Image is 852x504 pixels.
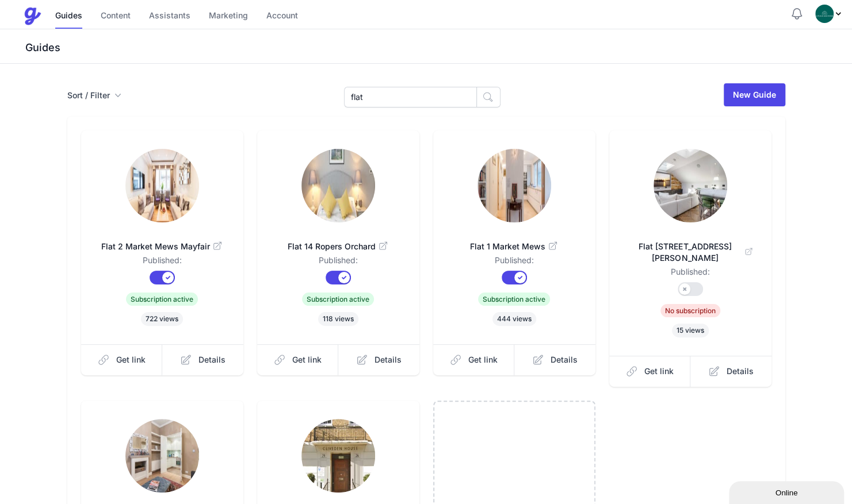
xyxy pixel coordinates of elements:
[492,312,536,326] span: 444 views
[23,41,852,55] h3: Guides
[149,4,190,29] a: Assistants
[338,344,419,375] a: Details
[55,4,82,29] a: Guides
[628,241,753,264] span: Flat [STREET_ADDRESS][PERSON_NAME]
[81,344,163,375] a: Get link
[815,5,834,23] img: oovs19i4we9w73xo0bfpgswpi0cd
[551,354,578,366] span: Details
[276,227,401,255] a: Flat 14 Ropers Orchard
[101,4,131,29] a: Content
[257,344,339,375] a: Get link
[724,83,785,106] a: New Guide
[209,4,248,29] a: Marketing
[162,344,243,375] a: Details
[125,149,199,222] img: xcoem7jyjxpu3fgtqe3kd93uc2z7
[433,344,515,375] a: Get link
[344,87,477,107] input: Search Guides
[815,5,843,23] div: Profile Menu
[672,324,709,337] span: 15 views
[125,419,199,493] img: 76x8fwygccrwjthm15qs645ukzgx
[468,354,498,366] span: Get link
[514,344,595,375] a: Details
[301,419,375,493] img: 5t2grb20exx957lbx4zy4bmzsyj0
[660,304,720,317] span: No subscription
[23,7,41,25] img: Guestive Guides
[318,312,358,326] span: 118 views
[301,149,375,222] img: 2s67n29225moh7jmpf08sqzvv4ip
[452,255,577,271] dd: Published:
[644,366,674,377] span: Get link
[628,227,753,266] a: Flat [STREET_ADDRESS][PERSON_NAME]
[126,293,198,306] span: Subscription active
[100,255,225,271] dd: Published:
[198,354,226,366] span: Details
[609,356,691,387] a: Get link
[100,241,225,252] span: Flat 2 Market Mews Mayfair
[276,241,401,252] span: Flat 14 Ropers Orchard
[478,293,550,306] span: Subscription active
[375,354,402,366] span: Details
[67,90,121,101] button: Sort / Filter
[790,7,804,21] button: Notifications
[654,149,727,222] img: fg97da14w7gck46guna1jav548s5
[141,312,183,326] span: 722 views
[100,227,225,255] a: Flat 2 Market Mews Mayfair
[292,354,322,366] span: Get link
[477,149,551,222] img: xm3yavlnb4f2c1u8spx8tmgyuana
[266,4,298,29] a: Account
[276,255,401,271] dd: Published:
[302,293,374,306] span: Subscription active
[729,479,846,504] iframe: chat widget
[727,366,754,377] span: Details
[628,266,753,282] dd: Published:
[690,356,771,387] a: Details
[452,227,577,255] a: Flat 1 Market Mews
[452,241,577,252] span: Flat 1 Market Mews
[116,354,146,366] span: Get link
